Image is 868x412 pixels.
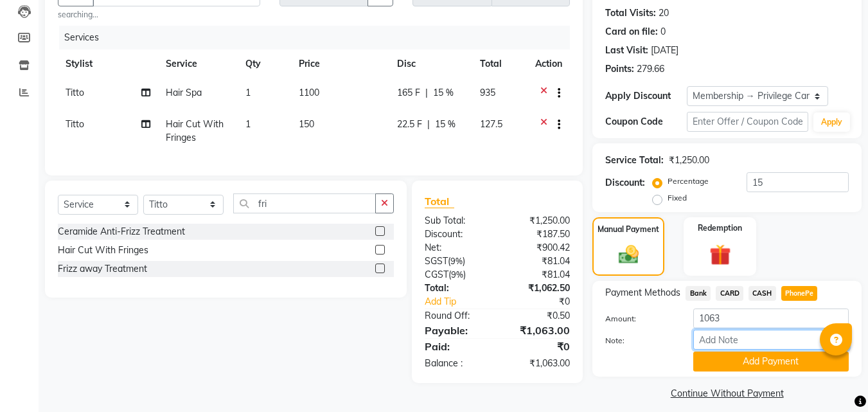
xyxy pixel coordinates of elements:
[497,268,580,282] div: ₹81.04
[58,262,147,276] div: Frizz away Treatment
[425,269,448,280] span: CGST
[595,387,859,400] a: Continue Without Payment
[605,89,686,103] div: Apply Discount
[233,193,376,213] input: Search or Scan
[238,49,291,78] th: Qty
[497,357,580,370] div: ₹1,063.00
[397,118,422,131] span: 22.5 F
[299,87,319,98] span: 1100
[716,286,743,301] span: CARD
[497,241,580,255] div: ₹900.42
[427,118,430,131] span: |
[605,6,656,20] div: Total Visits:
[245,118,251,130] span: 1
[497,255,580,268] div: ₹81.04
[497,339,580,354] div: ₹0
[245,87,251,98] span: 1
[58,225,185,238] div: Ceramide Anti-Frizz Treatment
[605,44,648,57] div: Last Visit:
[166,87,202,98] span: Hair Spa
[497,214,580,228] div: ₹1,250.00
[605,176,645,190] div: Discount:
[527,49,570,78] th: Action
[425,195,454,208] span: Total
[669,154,709,167] div: ₹1,250.00
[698,222,742,234] label: Redemption
[435,118,456,131] span: 15 %
[415,309,497,323] div: Round Off:
[415,255,497,268] div: ( )
[686,286,711,301] span: Bank
[415,228,497,241] div: Discount:
[433,86,454,100] span: 15 %
[415,357,497,370] div: Balance :
[660,25,666,39] div: 0
[511,295,580,309] div: ₹0
[497,323,580,338] div: ₹1,063.00
[415,295,511,309] a: Add Tip
[415,214,497,228] div: Sub Total:
[415,241,497,255] div: Net:
[497,309,580,323] div: ₹0.50
[497,282,580,295] div: ₹1,062.50
[598,224,659,235] label: Manual Payment
[605,115,686,129] div: Coupon Code
[637,62,664,76] div: 279.66
[497,228,580,241] div: ₹187.50
[415,339,497,354] div: Paid:
[612,243,645,266] img: _cash.svg
[59,26,580,49] div: Services
[480,118,502,130] span: 127.5
[415,282,497,295] div: Total:
[693,330,849,350] input: Add Note
[693,309,849,328] input: Amount
[58,244,148,257] div: Hair Cut With Fringes
[605,154,664,167] div: Service Total:
[596,313,683,325] label: Amount:
[703,242,738,268] img: _gift.svg
[166,118,224,143] span: Hair Cut With Fringes
[415,268,497,282] div: ( )
[425,86,428,100] span: |
[58,49,158,78] th: Stylist
[389,49,472,78] th: Disc
[651,44,678,57] div: [DATE]
[425,255,448,267] span: SGST
[605,62,634,76] div: Points:
[781,286,818,301] span: PhonePe
[472,49,527,78] th: Total
[291,49,389,78] th: Price
[605,286,680,300] span: Payment Methods
[66,118,84,130] span: Titto
[66,87,84,98] span: Titto
[415,323,497,338] div: Payable:
[668,175,709,187] label: Percentage
[687,112,808,132] input: Enter Offer / Coupon Code
[397,86,420,100] span: 165 F
[605,25,658,39] div: Card on file:
[813,112,850,132] button: Apply
[451,269,463,280] span: 9%
[158,49,238,78] th: Service
[596,335,683,346] label: Note:
[299,118,314,130] span: 150
[693,352,849,372] button: Add Payment
[668,192,687,204] label: Fixed
[659,6,669,20] div: 20
[58,9,260,21] small: searching...
[450,256,463,266] span: 9%
[748,286,776,301] span: CASH
[480,87,495,98] span: 935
